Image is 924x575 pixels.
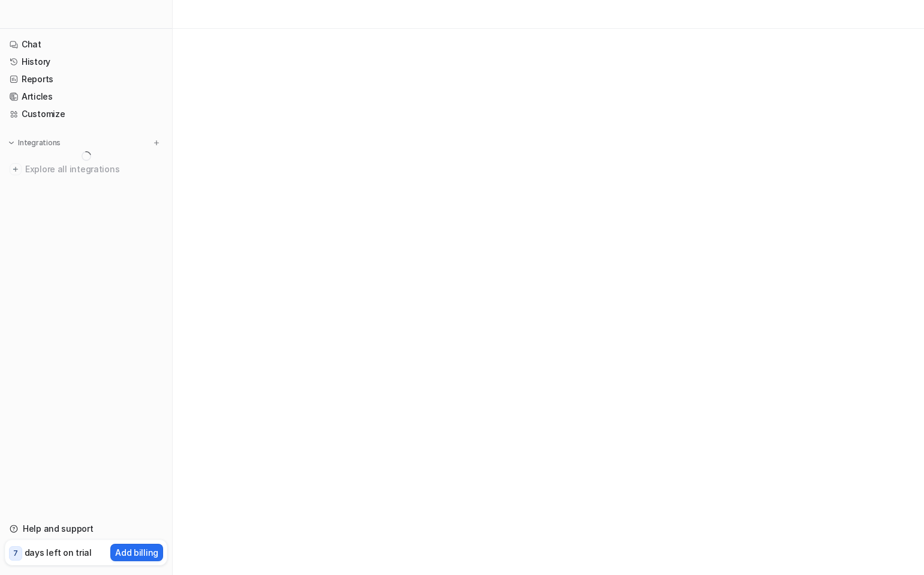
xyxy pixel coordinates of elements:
[5,53,167,70] a: History
[115,546,158,559] p: Add billing
[25,546,92,559] p: days left on trial
[110,544,163,561] button: Add billing
[5,137,64,149] button: Integrations
[25,160,162,179] span: Explore all integrations
[152,139,161,147] img: menu_add.svg
[13,548,18,559] p: 7
[5,520,167,537] a: Help and support
[18,138,61,148] p: Integrations
[5,88,167,105] a: Articles
[5,71,167,88] a: Reports
[5,106,167,122] a: Customize
[10,163,22,175] img: explore all integrations
[5,36,167,53] a: Chat
[5,161,167,178] a: Explore all integrations
[7,139,16,147] img: expand menu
